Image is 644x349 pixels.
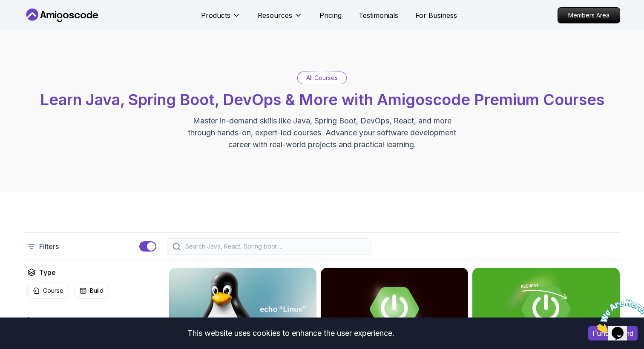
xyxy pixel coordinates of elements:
[591,296,644,336] iframe: chat widget
[359,10,398,20] a: Testimonials
[179,115,465,151] p: Master in-demand skills like Java, Spring Boot, DevOps, React, and more through hands-on, expert-...
[258,10,302,27] button: Resources
[39,316,56,326] h2: Price
[558,8,620,23] p: Members Area
[201,10,241,27] button: Products
[319,10,342,20] a: Pricing
[184,242,366,251] input: Search Java, React, Spring boot ...
[39,241,59,252] p: Filters
[6,324,575,343] div: This website uses cookies to enhance the user experience.
[74,283,109,299] button: Build
[27,283,69,299] button: Course
[258,10,292,20] p: Resources
[306,74,338,82] p: All Courses
[201,10,230,20] p: Products
[415,10,457,20] a: For Business
[588,326,638,340] button: Accept cookies
[40,90,604,109] span: Learn Java, Spring Boot, DevOps & More with Amigoscode Premium Courses
[3,3,56,37] img: Chat attention grabber
[558,7,620,23] a: Members Area
[43,286,63,295] p: Course
[39,267,56,277] h2: Type
[90,286,103,295] p: Build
